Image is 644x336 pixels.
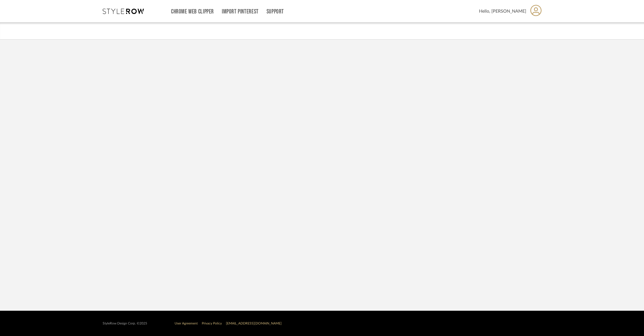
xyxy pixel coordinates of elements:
[226,322,282,325] a: [EMAIL_ADDRESS][DOMAIN_NAME]
[103,321,147,326] div: StyleRow Design Corp. ©2025
[222,9,259,14] a: Import Pinterest
[479,8,526,15] span: Hello, [PERSON_NAME]
[202,322,222,325] a: Privacy Policy
[175,322,198,325] a: User Agreement
[267,9,284,14] a: Support
[171,9,214,14] a: Chrome Web Clipper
